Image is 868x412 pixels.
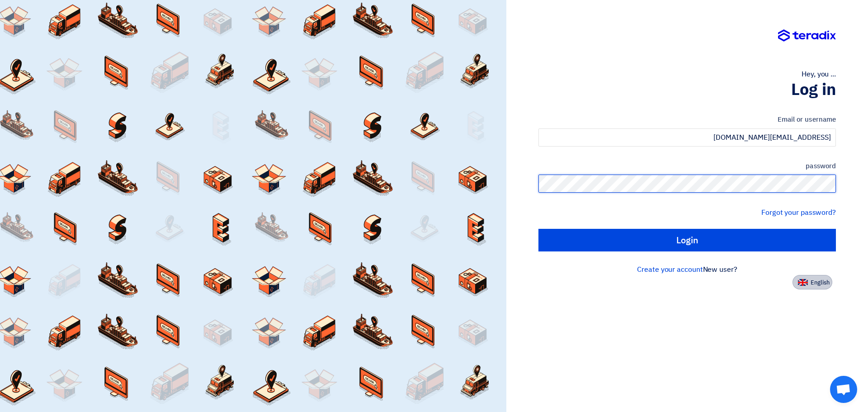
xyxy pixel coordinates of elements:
div: Open chat [830,376,857,403]
a: Forgot your password? [761,207,836,218]
font: Email or username [778,114,836,124]
font: English [811,278,830,287]
img: en-US.png [798,279,808,286]
input: Enter your work email or username... [538,128,836,147]
font: Log in [791,77,836,102]
font: password [806,161,836,171]
button: English [793,275,832,289]
a: Create your account [637,264,703,275]
img: Teradix logo [778,29,836,42]
font: Hey, you ... [802,69,836,80]
font: New user? [703,264,737,275]
input: Login [538,229,836,251]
